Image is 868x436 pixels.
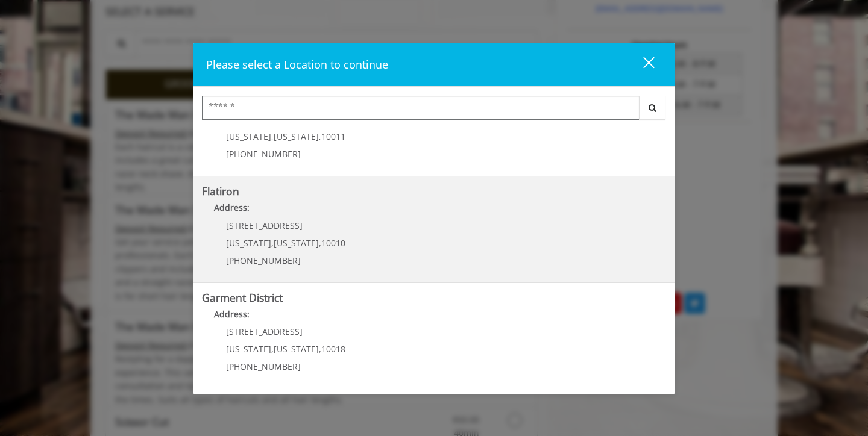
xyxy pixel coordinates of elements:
span: [US_STATE] [274,131,319,142]
b: Address: [214,202,250,213]
button: close dialog [621,52,662,77]
span: [PHONE_NUMBER] [226,255,301,266]
span: Please select a Location to continue [206,57,388,72]
span: , [271,131,274,142]
div: close dialog [629,56,653,74]
span: [PHONE_NUMBER] [226,148,301,160]
span: [PHONE_NUMBER] [226,361,301,372]
span: [STREET_ADDRESS] [226,220,303,231]
span: [US_STATE] [226,237,271,249]
span: [STREET_ADDRESS] [226,326,303,337]
span: 10010 [321,237,345,249]
span: , [271,237,274,249]
i: Search button [646,104,659,112]
span: [US_STATE] [226,343,271,355]
span: 10018 [321,343,345,355]
b: Flatiron [202,184,239,198]
span: , [319,131,321,142]
b: Address: [214,308,250,320]
span: [US_STATE] [274,237,319,249]
span: , [271,343,274,355]
span: , [319,237,321,249]
div: Center Select [202,96,666,126]
b: Garment District [202,290,283,305]
span: [US_STATE] [226,131,271,142]
input: Search Center [202,96,640,120]
span: 10011 [321,131,345,142]
span: [US_STATE] [274,343,319,355]
span: , [319,343,321,355]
